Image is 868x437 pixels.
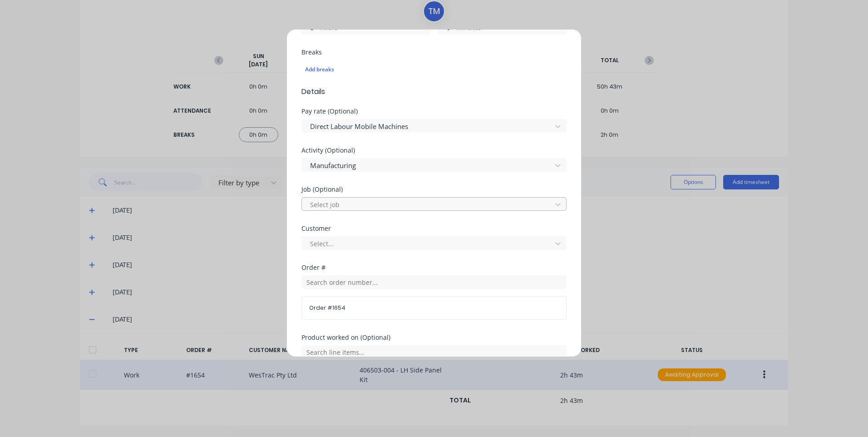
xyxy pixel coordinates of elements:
div: Pay rate (Optional) [301,108,567,114]
span: Details [301,86,567,97]
span: Order # 1654 [309,304,559,312]
div: Activity (Optional) [301,147,567,154]
div: Add breaks [305,64,563,75]
input: Search line items... [301,345,567,359]
div: Job (Optional) [301,186,567,193]
input: Search order number... [301,275,567,289]
div: Order # [301,264,567,271]
div: Customer [301,225,567,232]
div: Product worked on (Optional) [301,334,567,341]
div: Breaks [301,49,567,55]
